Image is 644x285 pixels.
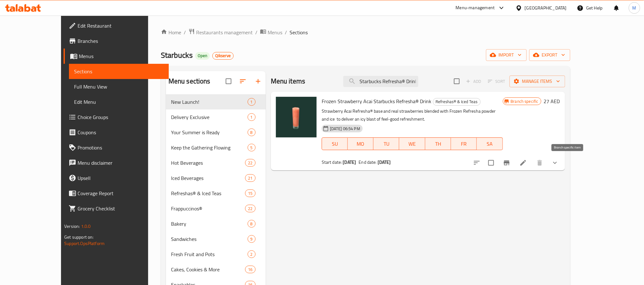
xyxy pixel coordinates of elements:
span: 8 [248,221,255,227]
span: [DATE] 06:54 PM [327,126,363,132]
a: Menus [64,49,168,64]
span: New Launch! [171,98,248,106]
h2: Menu sections [168,76,210,86]
div: Sandwiches9 [166,231,266,247]
span: 8 [248,129,255,136]
span: 22 [245,160,255,166]
a: Menus [260,28,282,36]
div: Refreshas® & Iced Teas15 [166,186,266,201]
a: Coupons [64,125,168,140]
span: Qikserve [213,53,233,58]
span: 21 [245,175,255,181]
span: Fresh Fruit and Pots [171,250,248,258]
a: Choice Groups [64,109,168,125]
span: WE [402,139,422,149]
div: Your Summer is Ready [171,129,248,136]
span: Menus [268,29,282,36]
nav: breadcrumb [161,28,570,36]
a: Edit Restaurant [64,18,168,33]
a: Edit Menu [69,94,168,109]
span: Frappuccinos® [171,205,245,212]
button: Branch-specific-item [499,155,514,170]
button: WE [399,137,425,150]
span: TU [376,139,397,149]
span: import [491,51,522,59]
span: 1 [248,114,255,120]
div: Delivery Exclusive1 [166,109,266,125]
span: Branch specific [508,98,541,104]
span: 1.0.0 [81,222,91,230]
div: Fresh Fruit and Pots2 [166,247,266,262]
div: items [248,220,256,228]
span: Select section [450,75,463,88]
li: / [285,29,287,36]
span: M [633,4,636,11]
span: 9 [248,236,255,242]
span: Grocery Checklist [78,205,163,212]
span: Menus [79,52,163,60]
li: / [255,29,257,36]
span: Sections [74,68,163,75]
span: 2 [248,251,255,257]
span: export [534,51,565,59]
div: items [245,159,255,167]
button: TH [425,137,451,150]
span: 16 [245,267,255,273]
span: Select to update [484,156,498,169]
span: Bakery [171,220,248,228]
a: Support.OpsPlatform [64,239,105,248]
img: Frozen Strawberry Acai Starbucks Refresha® Drink [276,97,317,137]
span: End date: [359,158,377,166]
span: Hot Beverages [171,159,245,167]
span: Cakes, Cookies & More [171,266,245,273]
button: FR [451,137,477,150]
span: Edit Menu [74,98,163,106]
div: Open [195,52,210,60]
span: Sort sections [235,74,250,89]
button: TU [373,137,399,150]
span: Promotions [78,144,163,151]
div: Refreshas® & Iced Teas [171,189,245,197]
div: Frappuccinos®22 [166,201,266,216]
button: delete [532,155,547,170]
div: items [245,189,255,197]
span: Get support on: [64,233,93,241]
div: items [248,113,256,121]
span: Upsell [78,174,163,182]
span: Frozen Strawberry Acai Starbucks Refresha® Drink [322,96,432,106]
b: [DATE] [378,158,391,166]
div: items [248,129,256,136]
button: show more [547,155,563,170]
span: Keep the Gathering Flowing [171,144,248,151]
div: Menu-management [456,4,495,12]
button: Manage items [510,76,565,87]
span: FR [454,139,474,149]
button: import [486,49,527,61]
h6: 27 AED [544,97,560,106]
span: Open [195,53,210,58]
span: 15 [245,190,255,196]
span: Coupons [78,129,163,136]
svg: Show Choices [551,159,559,167]
span: Choice Groups [78,113,163,121]
span: Sandwiches [171,235,248,243]
div: Iced Beverages21 [166,170,266,186]
span: Delivery Exclusive [171,113,248,121]
span: Coverage Report [78,189,163,197]
span: Menu disclaimer [78,159,163,167]
span: 1 [248,99,255,105]
div: items [248,144,256,151]
a: Grocery Checklist [64,201,168,216]
div: Hot Beverages22 [166,155,266,170]
span: SA [479,139,500,149]
div: Cakes, Cookies & More16 [166,262,266,277]
span: Restaurants management [196,29,253,36]
div: items [245,205,255,212]
span: Manage items [515,77,560,85]
span: Refreshas® & Iced Teas [433,98,480,105]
